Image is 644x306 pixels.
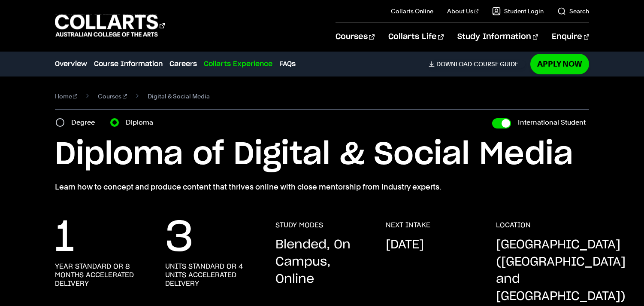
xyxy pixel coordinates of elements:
[429,60,525,68] a: DownloadCourse Guide
[518,116,586,129] label: International Student
[169,59,197,69] a: Careers
[275,221,323,229] h3: STUDY MODES
[148,90,210,102] span: Digital & Social Media
[552,23,589,51] a: Enquire
[336,23,375,51] a: Courses
[204,59,272,69] a: Collarts Experience
[165,262,258,288] h3: units standard or 4 units accelerated delivery
[386,221,430,229] h3: NEXT INTAKE
[165,221,194,255] p: 3
[98,90,127,102] a: Courses
[126,116,158,129] label: Diploma
[279,59,296,69] a: FAQs
[55,59,87,69] a: Overview
[496,221,531,229] h3: LOCATION
[391,7,433,15] a: Collarts Online
[386,236,424,254] p: [DATE]
[55,13,165,38] div: Go to homepage
[55,221,74,255] p: 1
[530,54,589,74] a: Apply Now
[55,135,590,174] h1: Diploma of Digital & Social Media
[55,262,148,288] h3: year standard or 8 months accelerated delivery
[71,116,100,129] label: Degree
[275,236,369,288] p: Blended, On Campus, Online
[457,23,538,51] a: Study Information
[557,7,589,15] a: Search
[55,181,590,193] p: Learn how to concept and produce content that thrives online with close mentorship from industry ...
[55,90,78,102] a: Home
[492,7,544,15] a: Student Login
[388,23,444,51] a: Collarts Life
[436,60,472,68] span: Download
[447,7,479,15] a: About Us
[496,236,626,305] p: [GEOGRAPHIC_DATA] ([GEOGRAPHIC_DATA] and [GEOGRAPHIC_DATA])
[94,59,163,69] a: Course Information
